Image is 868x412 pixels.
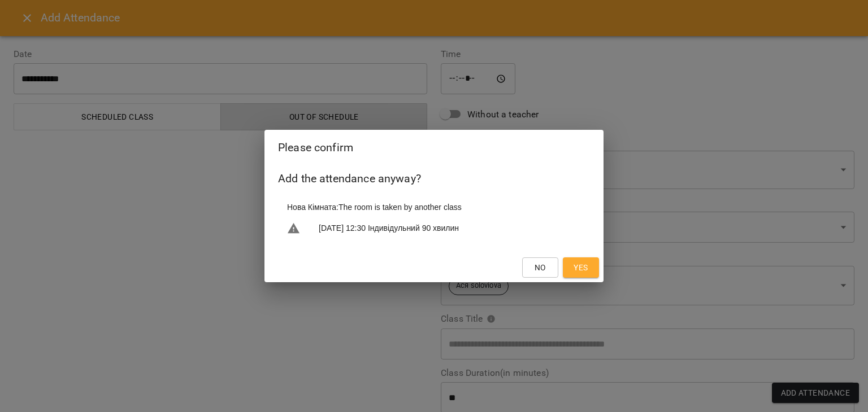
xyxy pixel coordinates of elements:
[278,170,590,187] h6: Add the attendance anyway?
[563,257,599,278] button: Yes
[278,197,590,217] li: Нова Кімната : The room is taken by another class
[574,261,588,274] span: Yes
[278,217,590,240] li: [DATE] 12:30 Індивідульний 90 хвилин
[278,139,590,156] h2: Please confirm
[535,261,546,274] span: No
[522,257,558,278] button: No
